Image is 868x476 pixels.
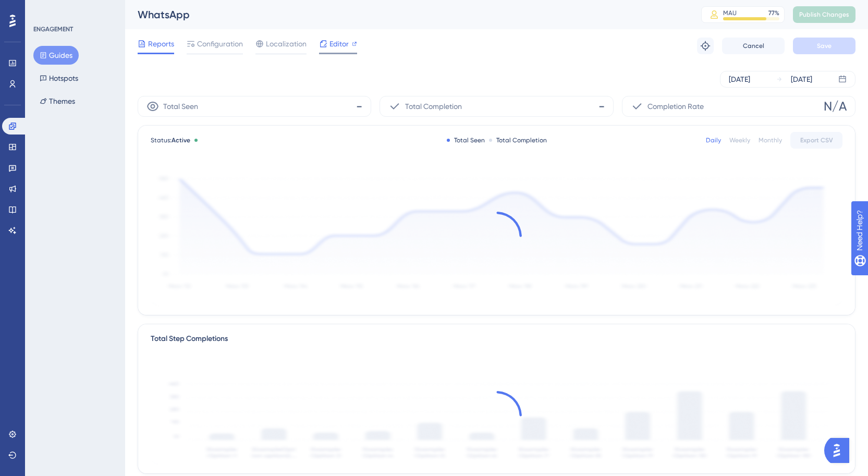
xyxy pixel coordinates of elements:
span: Editor [329,38,349,50]
span: Completion Rate [647,100,704,113]
span: Status: [151,136,190,144]
span: - [356,98,362,115]
div: 77 % [768,9,779,17]
button: Export CSV [790,132,842,149]
div: WhatsApp [138,7,675,22]
button: Cancel [722,38,785,54]
span: Active [172,137,190,144]
div: Weekly [729,136,750,144]
button: Guides [33,46,79,65]
div: Total Step Completions [151,333,228,345]
span: Save [817,42,832,50]
button: Themes [33,92,81,111]
div: [DATE] [791,73,812,86]
div: Total Completion [489,136,547,144]
button: Publish Changes [793,6,855,23]
span: Localization [266,38,307,50]
iframe: UserGuiding AI Assistant Launcher [824,435,855,466]
button: Hotspots [33,69,84,88]
span: N/A [824,98,847,115]
div: Daily [706,136,721,144]
span: Total Completion [405,100,462,113]
span: - [598,98,605,115]
div: MAU [723,9,737,17]
span: Reports [148,38,174,50]
span: Cancel [743,42,764,50]
button: Save [793,38,855,54]
div: ENGAGEMENT [33,25,73,33]
span: Configuration [197,38,243,50]
div: [DATE] [729,73,750,86]
span: Export CSV [800,136,833,144]
div: Monthly [759,136,782,144]
span: Need Help? [25,3,65,15]
span: Publish Changes [799,10,849,19]
span: Total Seen [163,100,198,113]
div: Total Seen [447,136,485,144]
